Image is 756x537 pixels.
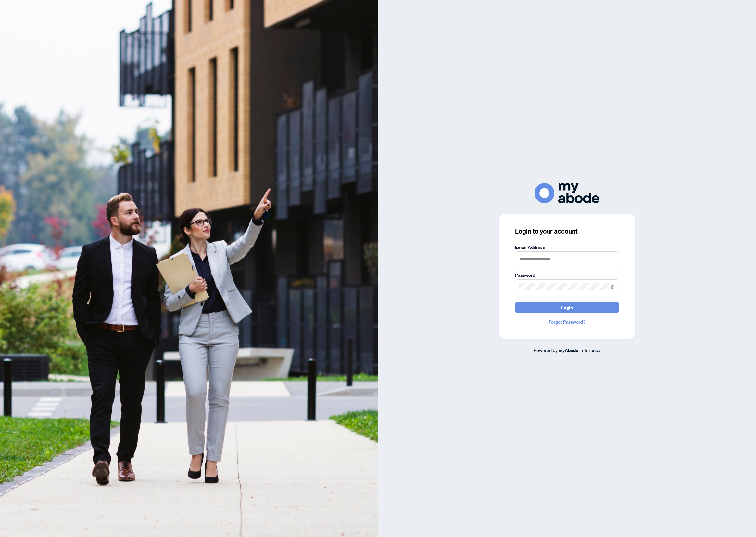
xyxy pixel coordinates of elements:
[559,347,578,354] a: myAbode
[579,347,600,353] span: Enterprise
[515,272,619,279] label: Password
[561,302,573,313] span: Login
[515,318,619,326] a: Forgot Password?
[515,227,619,236] h3: Login to your account
[535,183,599,203] img: ma-logo
[610,285,615,289] span: eye-invisible
[534,347,558,353] span: Powered by
[515,302,619,313] button: Login
[515,244,619,251] label: Email Address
